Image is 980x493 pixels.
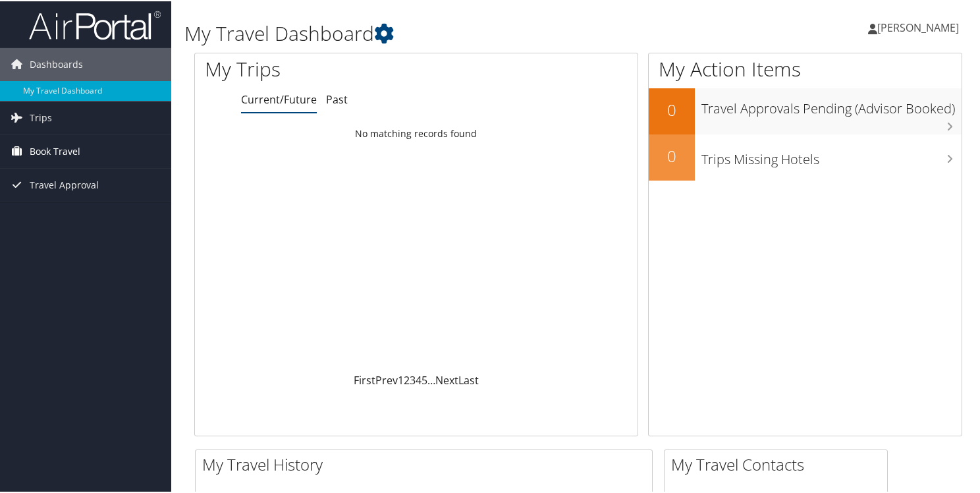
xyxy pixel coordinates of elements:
span: Dashboards [30,47,83,80]
h2: My Travel History [202,452,652,475]
a: 5 [422,372,427,386]
span: Trips [30,100,52,133]
a: Past [326,91,348,105]
a: Last [458,372,479,386]
span: Book Travel [30,134,80,167]
h1: My Action Items [649,54,962,82]
span: Travel Approval [30,167,99,200]
a: 1 [398,372,404,386]
a: First [354,372,375,386]
a: Next [435,372,458,386]
a: [PERSON_NAME] [868,7,972,46]
span: [PERSON_NAME] [877,19,959,34]
h2: 0 [649,144,695,166]
td: No matching records found [195,121,638,144]
a: 0Trips Missing Hotels [649,133,962,179]
a: 0Travel Approvals Pending (Advisor Booked) [649,87,962,133]
h2: 0 [649,98,695,120]
h3: Travel Approvals Pending (Advisor Booked) [701,92,962,117]
h3: Trips Missing Hotels [701,142,962,167]
a: Current/Future [241,91,317,105]
h1: My Trips [205,54,443,82]
h1: My Travel Dashboard [184,18,709,46]
span: … [427,372,435,386]
a: Prev [375,372,398,386]
a: 3 [410,372,416,386]
a: 2 [404,372,410,386]
h2: My Travel Contacts [671,452,887,475]
img: airportal-logo.png [29,9,161,40]
a: 4 [416,372,422,386]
